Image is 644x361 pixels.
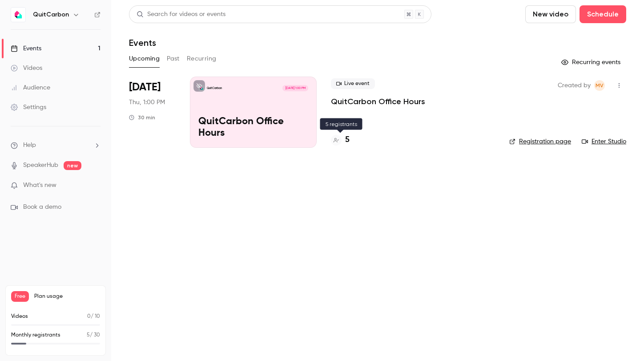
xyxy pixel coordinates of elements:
span: Plan usage [34,293,100,300]
span: 0 [87,314,91,319]
h4: 5 [345,134,350,146]
span: [DATE] 1:00 PM [282,85,308,91]
span: Live event [331,78,375,89]
div: Events [11,44,41,53]
a: Registration page [509,137,571,146]
a: SpeakerHub [23,161,58,170]
div: Search for videos or events [137,10,225,19]
span: Thu, 1:00 PM [129,98,165,107]
p: Videos [11,312,28,320]
button: Recurring [187,52,217,66]
p: QuitCarbon [207,86,222,90]
span: Mv [596,80,604,91]
li: help-dropdown-opener [11,141,101,150]
a: 5 [331,134,350,146]
div: Sep 25 Thu, 11:00 AM (America/Los Angeles) [129,77,176,148]
h1: Events [129,37,156,48]
div: 30 min [129,114,155,121]
span: 5 [87,333,90,338]
span: new [64,161,81,170]
span: [DATE] [129,80,161,94]
button: Recurring events [557,55,626,69]
span: Help [23,141,36,150]
a: QuitCarbon Office Hours [331,96,425,107]
h6: QuitCarbon [33,10,69,19]
p: / 30 [87,331,100,339]
span: Free [11,291,29,302]
div: Settings [11,103,46,112]
iframe: Noticeable Trigger [90,182,101,190]
span: What's new [23,181,56,190]
a: Enter Studio [582,137,626,146]
span: Marianne von Arnim [594,80,605,91]
button: New video [525,5,576,23]
p: QuitCarbon Office Hours [198,116,308,139]
span: Created by [558,80,591,91]
a: QuitCarbon Office HoursQuitCarbon[DATE] 1:00 PMQuitCarbon Office Hours [190,77,317,148]
p: Monthly registrants [11,331,60,339]
button: Past [167,52,180,66]
img: QuitCarbon [11,8,25,22]
span: Book a demo [23,203,61,212]
p: / 10 [87,312,100,320]
button: Schedule [580,5,626,23]
div: Videos [11,64,42,73]
button: Upcoming [129,52,160,66]
div: Audience [11,83,50,92]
